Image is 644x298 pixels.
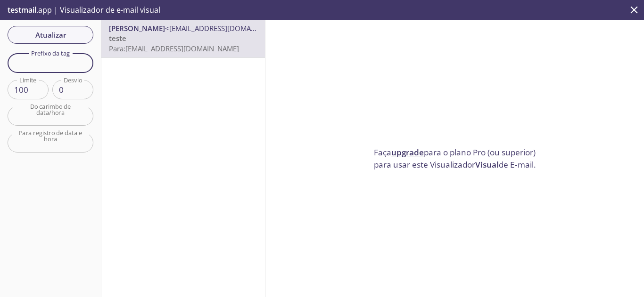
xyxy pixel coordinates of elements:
[374,147,536,170] font: para o plano Pro (ou superior) para usar este Visualizador
[109,44,125,53] font: Para:
[125,44,239,53] font: [EMAIL_ADDRESS][DOMAIN_NAME]
[8,26,93,44] button: Atualizar
[35,30,66,40] font: Atualizar
[165,24,287,33] font: <[EMAIL_ADDRESS][DOMAIN_NAME]>
[109,24,165,33] font: [PERSON_NAME]
[101,20,265,57] div: [PERSON_NAME]<[EMAIL_ADDRESS][DOMAIN_NAME]>testePara:[EMAIL_ADDRESS][DOMAIN_NAME]
[36,5,160,15] font: .app | Visualizador de e-mail visual
[499,159,536,170] font: de E-mail.
[101,20,265,58] nav: e-mails
[391,147,424,158] a: upgrade
[374,147,391,158] font: Faça
[475,159,499,170] font: Visual
[8,5,36,15] font: testmail
[109,33,126,43] font: teste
